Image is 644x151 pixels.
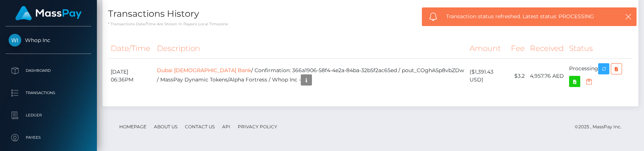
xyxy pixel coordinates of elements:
[467,38,508,59] th: Amount
[154,59,467,93] td: / Confirmation: 366a1906-58f4-4e2a-84ba-32b5f2ac65ed / pout_COghA5p8vbZDw / MassPay Dynamic Token...
[6,128,91,147] a: Payees
[151,121,180,132] a: About Us
[9,65,88,76] p: Dashboard
[108,21,633,27] p: * Transactions date/time are shown in payee's local timezone
[6,106,91,125] a: Ledger
[6,84,91,102] a: Transactions
[566,38,633,59] th: Status
[575,123,627,131] div: © 2025 , MassPay Inc.
[108,59,154,93] td: [DATE] 06:36PM
[9,132,88,143] p: Payees
[154,38,467,59] th: Description
[566,59,633,93] td: Processing
[508,38,527,59] th: Fee
[446,13,609,20] span: Transaction status refreshed. Latest status: PROCESSING
[6,37,91,44] span: Whop Inc
[108,7,633,20] h4: Transactions History
[182,121,218,132] a: Contact Us
[6,61,91,80] a: Dashboard
[235,121,280,132] a: Privacy Policy
[219,121,233,132] a: API
[9,87,88,99] p: Transactions
[15,6,82,20] img: MassPay Logo
[527,59,566,93] td: 4,957.76 AED
[467,59,508,93] td: ($1,391.43 USD)
[116,121,149,132] a: Homepage
[508,59,527,93] td: $3.2
[527,38,566,59] th: Received
[9,110,88,121] p: Ledger
[157,67,251,74] a: Dubai [DEMOGRAPHIC_DATA] Bank
[9,34,21,46] img: Whop Inc
[108,38,154,59] th: Date/Time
